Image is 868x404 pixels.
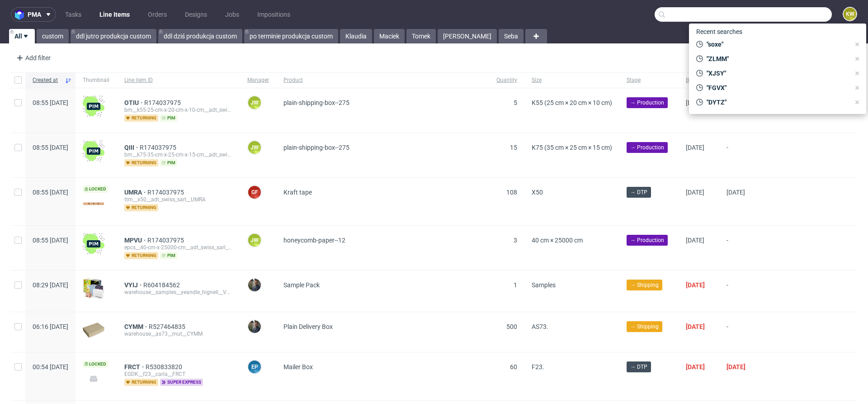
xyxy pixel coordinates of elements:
span: - [726,144,759,166]
span: pim [160,159,177,166]
a: Klaudia [340,29,372,43]
span: pim [160,114,177,122]
span: Plain Delivery Box [283,323,333,330]
div: epcs__40-cm-x-25000-cm__adt_swiss_sarl__MPVU [124,244,233,251]
a: FRCT [124,363,146,371]
img: version_two_editor_design [83,372,104,385]
span: 1 [514,281,517,289]
a: CYMM [124,323,149,330]
span: 08:55 [DATE] [33,99,68,106]
span: [DATE] [686,144,704,151]
span: Locked [83,185,108,193]
img: logo [15,10,28,20]
a: OTIU [124,99,144,106]
span: [DATE] [686,189,704,196]
a: ddl jutro produkcja custom [71,29,156,43]
a: Impositions [252,7,296,22]
a: UMRA [124,189,147,196]
a: R530833820 [146,363,184,371]
span: - [726,281,759,301]
div: EGDK__f23__carla__FRCT [124,371,233,378]
span: Line item ID [124,76,233,84]
a: QIII [124,144,140,151]
a: po terminie produkcja custom [244,29,338,43]
span: returning [124,204,158,211]
a: Jobs [220,7,245,22]
figcaption: JW [248,234,261,247]
span: [DATE] [686,99,704,106]
a: R174037975 [140,144,178,151]
span: "ZLMM" [703,54,850,63]
span: 5 [514,99,517,106]
span: returning [124,252,158,259]
span: Quantity [496,76,517,84]
span: plain-shipping-box--275 [283,99,349,106]
span: Sample Pack [283,281,320,289]
span: → Shipping [630,323,659,331]
div: bm__k75-35-cm-x-25-cm-x-15-cm__adt_swiss_sarl__QIII [124,151,233,158]
span: plain-shipping-box--275 [283,144,349,151]
span: honeycomb-paper--12 [283,237,345,244]
a: Designs [179,7,212,22]
span: → Production [630,236,664,244]
img: plain-eco.9b3ba858dad33fd82c36.png [83,323,104,338]
div: warehouse__samples__yeandle_hignell__VYIJ [124,289,233,296]
a: R174037975 [147,189,186,196]
button: pma [11,7,56,22]
a: Line Items [94,7,135,22]
span: Manager [247,76,269,84]
span: "soxe" [703,40,850,49]
span: 40 cm × 25000 cm [532,237,583,244]
figcaption: KW [844,8,856,20]
span: super express [160,379,203,386]
span: 3 [514,237,517,244]
span: K75 (35 cm × 25 cm × 15 cm) [532,144,612,151]
a: custom [37,29,69,43]
div: warehouse__as73__mut__CYMM [124,330,233,337]
span: [DATE] [726,189,745,196]
a: R527464835 [149,323,187,330]
span: Mailer Box [283,363,313,371]
span: → Production [630,99,664,107]
figcaption: GF [248,186,261,199]
span: "FGVX" [703,83,850,92]
span: [DATE] [686,281,705,289]
a: Tasks [60,7,87,22]
span: - [726,323,759,341]
img: sample-icon.16e107be6ad460a3e330.png [83,278,104,299]
figcaption: EP [248,361,261,373]
span: 08:55 [DATE] [33,189,68,196]
img: wHgJFi1I6lmhQAAAABJRU5ErkJggg== [83,233,104,255]
span: pma [28,11,41,18]
span: returning [124,379,158,386]
span: 00:54 [DATE] [33,363,68,371]
span: 60 [510,363,517,371]
span: 08:55 [DATE] [33,144,68,151]
span: VYIJ [124,281,143,289]
a: R174037975 [144,99,183,106]
span: Stage [627,76,671,84]
span: returning [124,114,158,122]
span: Samples [532,281,556,289]
span: pim [160,252,177,259]
span: Thumbnail [83,76,110,84]
span: 08:29 [DATE] [33,281,68,289]
span: F23. [532,363,544,371]
span: → DTP [630,188,647,196]
span: Batch date [686,76,712,84]
a: Tomek [406,29,436,43]
span: → Production [630,143,664,152]
span: MPVU [124,237,147,244]
img: Maciej Sobola [248,320,261,333]
a: R174037975 [147,237,186,244]
a: All [9,29,35,43]
span: 06:16 [DATE] [33,323,68,330]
